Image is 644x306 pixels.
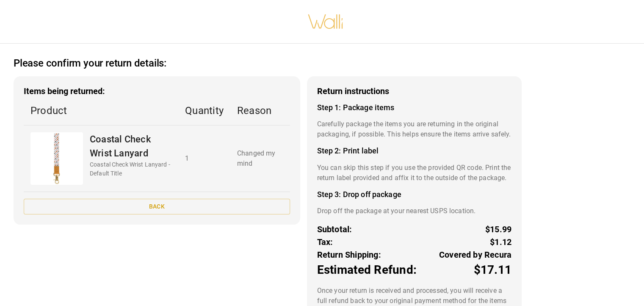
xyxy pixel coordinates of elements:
[307,3,344,40] img: walli-inc.myshopify.com
[185,153,224,164] p: 1
[317,163,511,183] p: You can skip this step if you use the provided QR code. Print the return label provided and affix...
[30,103,171,118] p: Product
[317,103,511,112] h4: Step 1: Package items
[317,236,333,248] p: Tax:
[317,146,511,156] h4: Step 2: Print label
[317,86,511,96] h3: Return instructions
[24,199,290,214] button: Back
[24,86,290,96] h3: Items being returned:
[439,248,511,261] p: Covered by Recura
[317,223,352,236] p: Subtotal:
[90,132,171,160] p: Coastal Check Wrist Lanyard
[14,57,166,70] h2: Please confirm your return details:
[473,261,511,279] p: $17.11
[237,103,283,118] p: Reason
[317,261,417,279] p: Estimated Refund:
[185,103,224,118] p: Quantity
[317,190,511,199] h4: Step 3: Drop off package
[490,236,511,248] p: $1.12
[485,223,511,236] p: $15.99
[90,160,171,178] p: Coastal Check Wrist Lanyard - Default Title
[237,148,283,169] p: Changed my mind
[317,206,511,216] p: Drop off the package at your nearest USPS location.
[317,248,381,261] p: Return Shipping:
[317,119,511,139] p: Carefully package the items you are returning in the original packaging, if possible. This helps ...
